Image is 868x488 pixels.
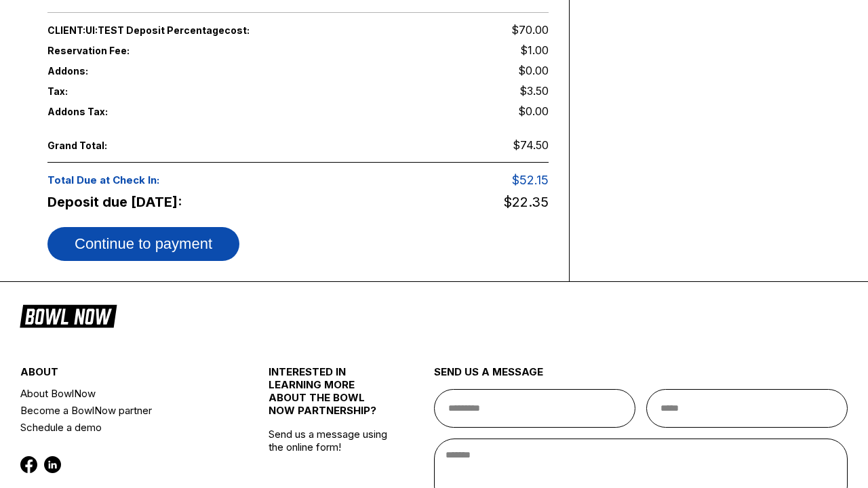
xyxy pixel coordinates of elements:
[520,43,549,57] span: $1.00
[434,365,848,389] div: send us a message
[20,385,227,402] a: About BowlNow
[47,194,298,210] span: Deposit due [DATE]:
[47,24,298,36] span: CLIENT:UI:TEST Deposit Percentage cost:
[519,84,549,98] span: $3.50
[512,173,549,187] span: $52.15
[47,65,148,77] span: Addons:
[269,365,393,428] div: INTERESTED IN LEARNING MORE ABOUT THE BOWL NOW PARTNERSHIP?
[47,227,239,261] button: Continue to payment
[511,23,549,37] span: $70.00
[503,194,549,210] span: $22.35
[47,85,148,97] span: Tax:
[518,64,549,77] span: $0.00
[518,104,549,118] span: $0.00
[20,419,227,436] a: Schedule a demo
[47,45,298,56] span: Reservation Fee:
[20,365,227,385] div: about
[513,138,549,152] span: $74.50
[20,402,227,419] a: Become a BowlNow partner
[47,106,148,117] span: Addons Tax:
[47,174,398,186] span: Total Due at Check In:
[47,140,148,151] span: Grand Total:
